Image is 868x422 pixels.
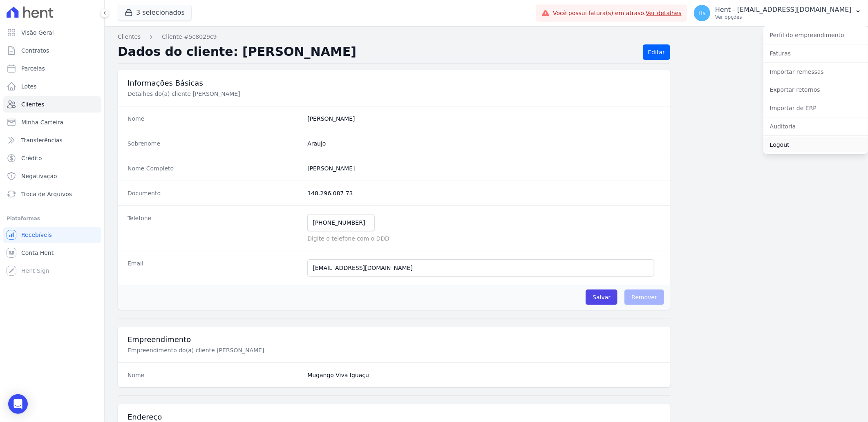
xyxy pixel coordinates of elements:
[7,214,98,223] div: Plataformas
[128,78,661,88] h3: Informações Básicas
[128,412,661,422] h3: Endereço
[307,234,661,243] p: Digite o telefone com o DDD
[698,10,706,16] span: Hs
[21,136,63,144] span: Transferências
[162,33,217,41] a: Cliente #5c8029c9
[307,371,661,379] dd: Mugango Viva Iguaçu
[763,137,868,152] a: Logout
[763,64,868,79] a: Importar remessas
[21,190,72,198] span: Troca de Arquivos
[128,335,661,345] h3: Empreendimento
[307,115,661,123] dd: [PERSON_NAME]
[3,78,101,95] a: Lotes
[128,139,301,148] dt: Sobrenome
[763,82,868,97] a: Exportar retornos
[3,24,101,41] a: Visão Geral
[128,164,301,172] dt: Nome Completo
[21,118,63,126] span: Minha Carteira
[553,9,682,18] span: Você possui fatura(s) em atraso.
[128,259,301,276] dt: Email
[687,2,868,24] button: Hs Hent - [EMAIL_ADDRESS][DOMAIN_NAME] Ver opções
[118,44,636,60] h2: Dados do cliente: [PERSON_NAME]
[3,150,101,166] a: Crédito
[307,189,661,197] dd: 148.296.087 73
[3,60,101,77] a: Parcelas
[128,90,402,98] p: Detalhes do(a) cliente [PERSON_NAME]
[118,33,141,41] a: Clientes
[3,96,101,113] a: Clientes
[3,168,101,184] a: Negativação
[3,186,101,202] a: Troca de Arquivos
[21,172,57,180] span: Negativação
[128,115,301,123] dt: Nome
[21,154,42,162] span: Crédito
[128,371,301,379] dt: Nome
[763,28,868,42] a: Perfil do empreendimento
[3,132,101,148] a: Transferências
[307,139,661,148] dd: Araujo
[128,189,301,197] dt: Documento
[763,119,868,134] a: Auditoria
[21,100,44,108] span: Clientes
[21,231,52,239] span: Recebíveis
[3,227,101,243] a: Recebíveis
[128,214,301,243] dt: Telefone
[624,289,664,305] span: Remover
[3,245,101,261] a: Conta Hent
[715,14,852,20] p: Ver opções
[8,394,28,414] div: Open Intercom Messenger
[3,114,101,130] a: Minha Carteira
[21,29,54,37] span: Visão Geral
[118,5,192,20] button: 3 selecionados
[643,44,670,60] a: Editar
[21,64,45,73] span: Parcelas
[21,46,49,55] span: Contratos
[118,33,855,41] nav: Breadcrumb
[307,164,661,172] dd: [PERSON_NAME]
[586,289,617,305] input: Salvar
[715,6,852,14] p: Hent - [EMAIL_ADDRESS][DOMAIN_NAME]
[128,346,402,354] p: Empreendimento do(a) cliente [PERSON_NAME]
[646,10,682,16] a: Ver detalhes
[763,46,868,61] a: Faturas
[21,249,54,257] span: Conta Hent
[21,82,37,91] span: Lotes
[3,42,101,59] a: Contratos
[763,101,868,115] a: Importar de ERP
